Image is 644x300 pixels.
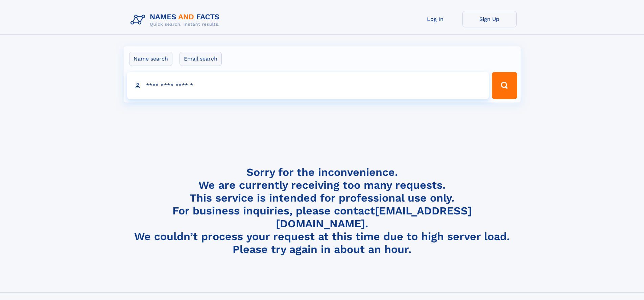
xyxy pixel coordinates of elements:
[180,52,222,66] label: Email search
[129,52,172,66] label: Name search
[492,72,517,99] button: Search Button
[128,11,225,29] img: Logo Names and Facts
[462,11,517,27] a: Sign Up
[127,72,489,99] input: search input
[276,204,472,230] a: [EMAIL_ADDRESS][DOMAIN_NAME]
[128,166,517,256] h4: Sorry for the inconvenience. We are currently receiving too many requests. This service is intend...
[408,11,462,27] a: Log In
